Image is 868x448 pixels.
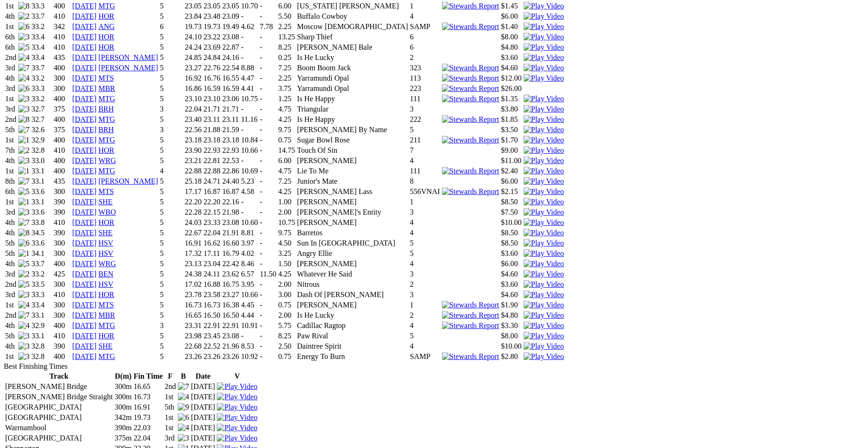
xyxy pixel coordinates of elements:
[99,311,115,319] a: MBR
[524,146,564,155] img: Play Video
[410,32,441,42] td: 6
[442,167,499,175] img: Stewards Report
[524,177,564,185] a: Watch Replay on Watchdog
[99,22,115,30] a: ANG
[99,260,116,268] a: WRG
[524,177,564,186] img: Play Video
[18,53,30,62] img: 4
[5,43,17,52] td: 6th
[501,63,522,73] td: $4.60
[524,64,564,72] a: View replay
[524,2,564,10] a: View replay
[184,12,202,21] td: 23.84
[217,382,257,391] img: Play Video
[524,239,564,247] img: Play Video
[524,291,564,299] a: Watch Replay on Watchdog
[5,1,17,11] td: 1st
[5,12,17,21] td: 4th
[31,22,53,31] td: 33.2
[184,1,202,11] td: 23.05
[184,22,202,31] td: 19.73
[278,63,296,73] td: 7.25
[259,1,277,11] td: -
[72,229,97,237] a: [DATE]
[31,32,53,42] td: 33.4
[203,53,221,62] td: 24.84
[501,22,522,31] td: $1.40
[99,218,114,226] a: HOR
[5,63,17,73] td: 3rd
[524,332,564,340] a: Watch Replay on Watchdog
[442,115,499,124] img: Stewards Report
[31,53,53,62] td: 33.4
[72,22,97,30] a: [DATE]
[524,53,564,62] img: Play Video
[278,1,296,11] td: 6.00
[524,301,564,309] img: Play Video
[99,280,114,288] a: HSV
[259,43,277,52] td: -
[297,63,409,73] td: Boom Boom Jack
[18,291,30,299] img: 3
[524,311,564,319] a: View replay
[524,352,564,361] img: Play Video
[410,53,441,62] td: 2
[184,32,202,42] td: 24.10
[524,167,564,175] a: View replay
[160,1,183,11] td: 5
[524,22,564,31] img: Play Video
[524,280,564,288] a: Watch Replay on Watchdog
[178,382,189,391] img: 7
[410,12,441,21] td: 4
[524,218,564,226] a: Watch Replay on Watchdog
[524,291,564,299] img: Play Video
[524,2,564,10] img: Play Video
[53,32,71,42] td: 410
[410,22,441,31] td: SAMP
[31,1,53,11] td: 33.3
[72,84,97,92] a: [DATE]
[501,1,522,11] td: $1.45
[72,332,97,340] a: [DATE]
[524,198,564,206] a: Watch Replay on Watchdog
[297,53,409,62] td: Is He Lucky
[524,115,564,124] img: Play Video
[99,239,114,247] a: HSV
[241,12,259,21] td: -
[99,352,115,360] a: MTG
[217,434,257,442] img: Play Video
[99,249,114,257] a: HSV
[524,260,564,268] img: Play Video
[18,105,30,113] img: 3
[524,157,564,164] a: Watch Replay on Watchdog
[18,136,30,144] img: 1
[160,12,183,21] td: 5
[5,74,17,83] td: 4th
[501,12,522,21] td: $6.00
[72,321,97,329] a: [DATE]
[72,311,97,319] a: [DATE]
[53,53,71,62] td: 435
[184,53,202,62] td: 24.85
[18,177,30,186] img: 7
[524,208,564,216] a: Watch Replay on Watchdog
[18,12,30,21] img: 2
[524,198,564,206] img: Play Video
[72,12,97,20] a: [DATE]
[5,32,17,42] td: 6th
[72,64,97,72] a: [DATE]
[203,63,221,73] td: 22.76
[222,63,240,73] td: 22.54
[99,12,114,20] a: HOR
[524,95,564,103] a: View replay
[222,12,240,21] td: 23.09
[160,63,183,73] td: 5
[72,218,97,226] a: [DATE]
[72,126,97,134] a: [DATE]
[99,43,114,51] a: HOR
[18,2,30,10] img: 8
[18,187,30,196] img: 5
[278,53,296,62] td: 0.25
[442,352,499,361] img: Stewards Report
[524,270,564,278] img: Play Video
